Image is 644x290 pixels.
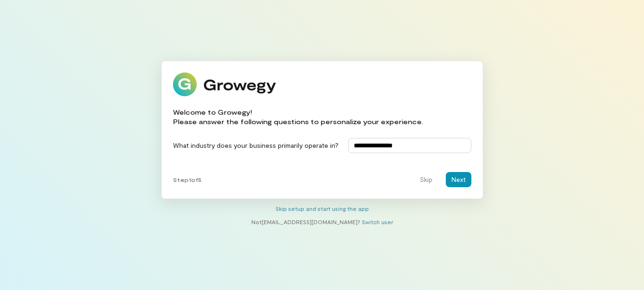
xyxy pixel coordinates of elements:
[414,172,438,187] button: Skip
[173,72,276,96] img: Growegy logo
[251,218,360,225] span: Not [EMAIL_ADDRESS][DOMAIN_NAME] ?
[446,172,471,187] button: Next
[362,218,393,225] a: Switch user
[173,176,202,183] span: Step 1 of 5
[276,205,369,212] a: Skip setup and start using the app
[173,108,423,127] div: Welcome to Growegy! Please answer the following questions to personalize your experience.
[173,141,339,150] label: What industry does your business primarily operate in?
